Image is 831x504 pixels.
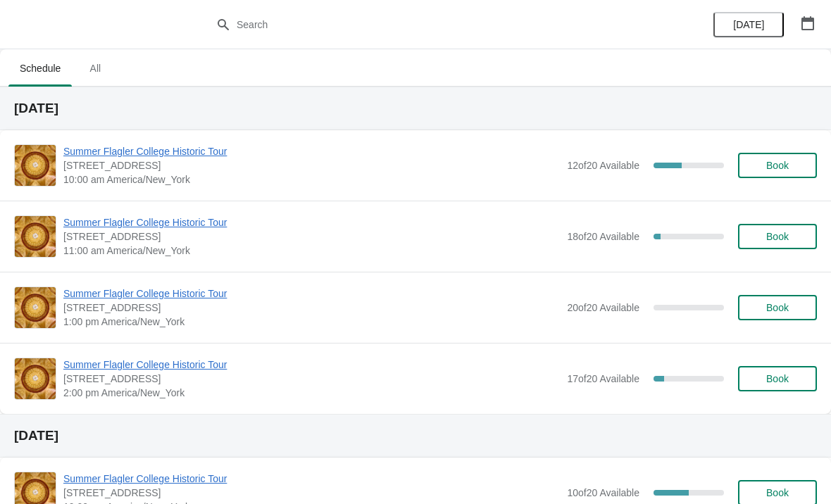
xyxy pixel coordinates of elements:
span: Book [766,231,789,242]
span: 10 of 20 Available [567,487,639,498]
span: Book [766,373,789,384]
span: Book [766,487,789,498]
span: [STREET_ADDRESS] [63,158,560,172]
h2: [DATE] [14,429,817,443]
span: 1:00 pm America/New_York [63,315,560,329]
span: Book [766,160,789,171]
span: [STREET_ADDRESS] [63,229,560,244]
span: All [77,56,113,81]
span: 18 of 20 Available [567,231,639,242]
img: Summer Flagler College Historic Tour | 74 King Street, St. Augustine, FL, USA | 10:00 am America/... [15,145,56,186]
button: Book [738,295,817,320]
input: Search [236,12,623,37]
span: [STREET_ADDRESS] [63,372,560,386]
span: Summer Flagler College Historic Tour [63,215,560,229]
img: Summer Flagler College Historic Tour | 74 King Street, St. Augustine, FL, USA | 2:00 pm America/N... [15,358,56,399]
span: Summer Flagler College Historic Tour [63,472,560,486]
span: 12 of 20 Available [567,160,639,171]
h2: [DATE] [14,101,817,115]
span: 11:00 am America/New_York [63,244,560,258]
span: Summer Flagler College Historic Tour [63,358,560,372]
span: 20 of 20 Available [567,302,639,313]
span: 2:00 pm America/New_York [63,386,560,400]
span: Schedule [8,56,72,81]
span: Summer Flagler College Historic Tour [63,286,560,301]
img: Summer Flagler College Historic Tour | 74 King Street, St. Augustine, FL, USA | 1:00 pm America/N... [15,287,56,328]
span: [STREET_ADDRESS] [63,301,560,315]
span: [STREET_ADDRESS] [63,486,560,500]
button: Book [738,224,817,249]
span: 17 of 20 Available [567,373,639,384]
span: Book [766,302,789,313]
span: [DATE] [733,19,764,30]
button: [DATE] [713,12,784,37]
img: Summer Flagler College Historic Tour | 74 King Street, St. Augustine, FL, USA | 11:00 am America/... [15,216,56,257]
button: Book [738,366,817,391]
span: 10:00 am America/New_York [63,172,560,187]
button: Book [738,153,817,178]
span: Summer Flagler College Historic Tour [63,144,560,158]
